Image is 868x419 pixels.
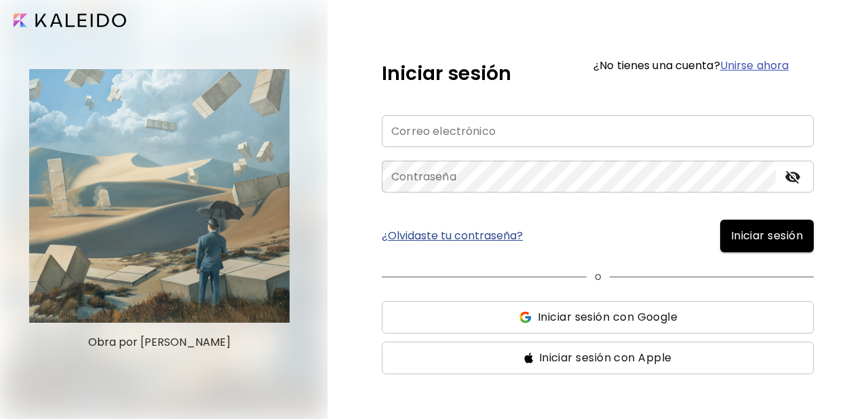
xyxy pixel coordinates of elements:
[382,60,511,88] h5: Iniciar sesión
[593,60,789,71] h6: ¿No tienes una cuenta?
[781,165,804,188] button: toggle password visibility
[382,342,814,374] button: ssIniciar sesión con Apple
[524,353,534,363] img: ss
[720,220,814,252] button: Iniciar sesión
[595,268,601,285] p: o
[518,311,532,324] img: ss
[720,58,789,73] a: Unirse ahora
[538,309,677,325] span: Iniciar sesión con Google
[382,231,523,241] a: ¿Olvidaste tu contraseña?
[539,350,672,366] span: Iniciar sesión con Apple
[382,301,814,334] button: ssIniciar sesión con Google
[731,228,803,244] span: Iniciar sesión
